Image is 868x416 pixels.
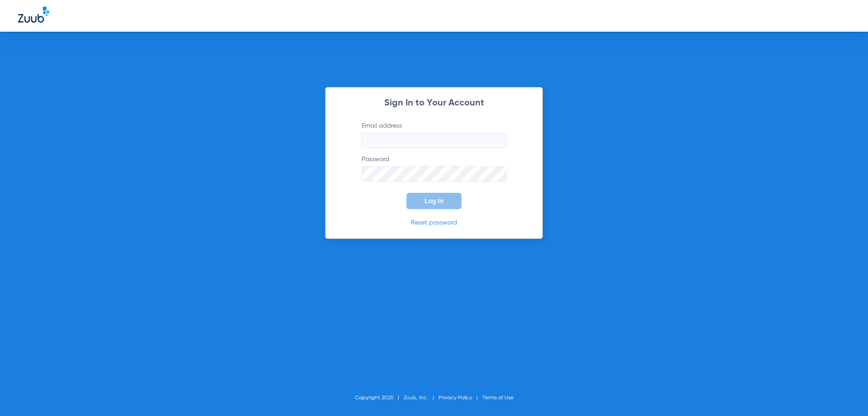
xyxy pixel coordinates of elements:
li: Zuub, Inc. [404,393,439,402]
img: Zuub Logo [18,7,49,23]
input: Email address [362,133,506,148]
a: Privacy Policy [439,395,472,401]
label: Email address [362,121,506,148]
a: Terms of Use [482,395,514,401]
iframe: Chat Widget [823,373,868,416]
label: Password [362,155,506,182]
button: Log In [406,193,462,209]
span: Log In [425,197,443,205]
li: Copyright 2025 [355,393,404,402]
a: Reset password [411,220,457,226]
input: Password [362,166,506,182]
h2: Sign In to Your Account [348,99,520,108]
